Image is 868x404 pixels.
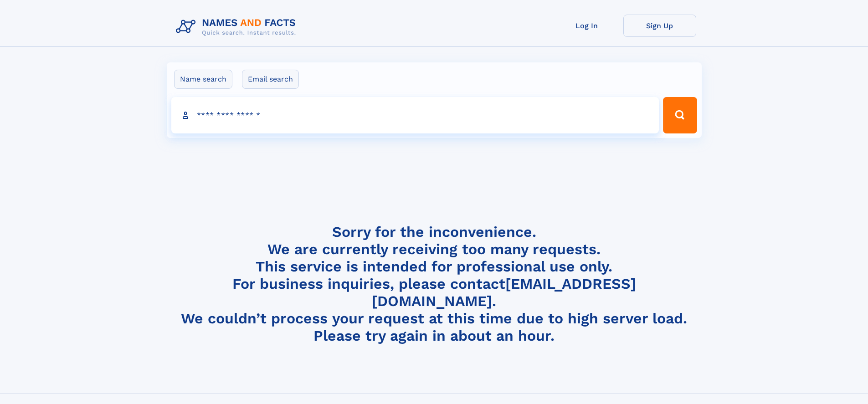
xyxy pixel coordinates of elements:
[171,97,659,133] input: search input
[242,70,299,89] label: Email search
[172,15,303,39] img: Logo Names and Facts
[172,223,696,345] h4: Sorry for the inconvenience. We are currently receiving too many requests. This service is intend...
[372,275,636,310] a: [EMAIL_ADDRESS][DOMAIN_NAME]
[663,97,697,133] button: Search Button
[623,15,696,37] a: Sign Up
[550,15,623,37] a: Log In
[174,70,232,89] label: Name search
